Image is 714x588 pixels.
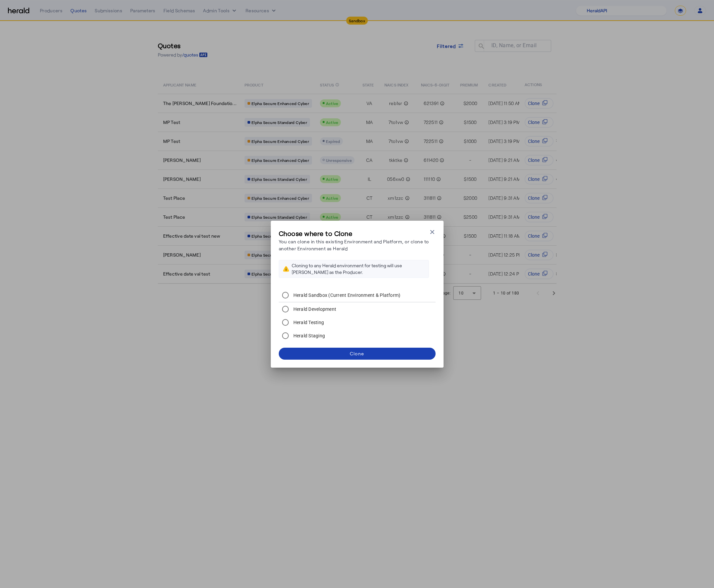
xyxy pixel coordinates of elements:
label: Herald Development [292,306,337,312]
label: Herald Testing [292,319,324,326]
button: Clone [279,348,436,360]
h3: Choose where to Clone [279,229,429,238]
label: Herald Staging [292,332,325,339]
p: You can clone in this existing Environment and Platform, or clone to another Environment as Herald [279,238,429,252]
div: Clone [350,350,364,357]
label: Herald Sandbox (Current Environment & Platform) [292,292,401,298]
div: Cloning to any Herald environment for testing will use [PERSON_NAME] as the Producer. [292,262,425,276]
